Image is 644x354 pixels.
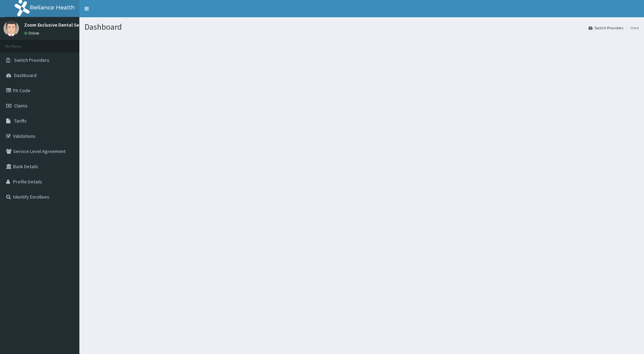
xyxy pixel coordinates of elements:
span: Claims [14,103,28,109]
a: Online [24,31,41,36]
span: Switch Providers [14,57,49,63]
a: Switch Providers [588,25,623,31]
img: User Image [3,21,19,36]
span: Dashboard [14,72,37,78]
span: Tariffs [14,118,27,124]
h1: Dashboard [85,22,639,31]
li: Here [624,25,639,31]
p: Zoom Exclusive Dental Services Limited [24,22,109,27]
